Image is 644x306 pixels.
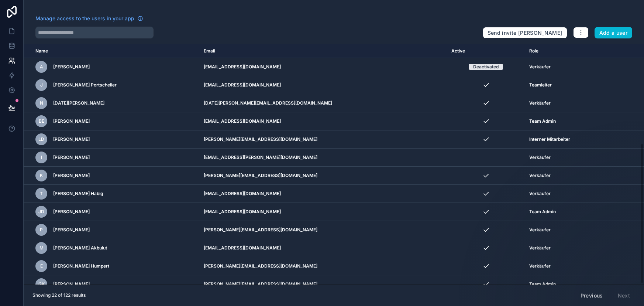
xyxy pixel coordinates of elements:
[53,191,103,197] span: [PERSON_NAME] Habig
[53,64,90,70] span: [PERSON_NAME]
[199,221,447,239] td: [PERSON_NAME][EMAIL_ADDRESS][DOMAIN_NAME]
[39,245,44,251] span: M
[529,209,556,215] span: Team Admin
[199,112,447,130] td: [EMAIL_ADDRESS][DOMAIN_NAME]
[199,94,447,112] td: [DATE][PERSON_NAME][EMAIL_ADDRESS][DOMAIN_NAME]
[595,27,633,39] button: Add a user
[53,263,109,269] span: [PERSON_NAME] Humpert
[35,15,143,22] a: Manage access to the users in your app
[38,209,44,215] span: JD
[199,275,447,293] td: [PERSON_NAME][EMAIL_ADDRESS][DOMAIN_NAME]
[53,100,104,106] span: [DATE][PERSON_NAME]
[529,245,551,251] span: Verkäufer
[529,82,552,88] span: Teamleiter
[199,257,447,275] td: [PERSON_NAME][EMAIL_ADDRESS][DOMAIN_NAME]
[529,136,570,142] span: Interner Mitarbeiter
[40,100,43,106] span: N
[199,130,447,149] td: [PERSON_NAME][EMAIL_ADDRESS][DOMAIN_NAME]
[447,44,525,58] th: Active
[529,173,551,178] span: Verkäufer
[199,203,447,221] td: [EMAIL_ADDRESS][DOMAIN_NAME]
[199,239,447,257] td: [EMAIL_ADDRESS][DOMAIN_NAME]
[40,82,43,88] span: J
[40,64,43,70] span: A
[40,227,43,233] span: P
[199,167,447,185] td: [PERSON_NAME][EMAIL_ADDRESS][DOMAIN_NAME]
[32,292,86,298] span: Showing 22 of 122 results
[53,209,90,215] span: [PERSON_NAME]
[40,191,43,197] span: T
[529,227,551,233] span: Verkäufer
[529,118,556,124] span: Team Admin
[40,263,43,269] span: E
[53,154,90,160] span: [PERSON_NAME]
[53,281,90,287] span: [PERSON_NAME]
[525,44,614,58] th: Role
[53,118,90,124] span: [PERSON_NAME]
[41,154,42,160] span: I
[53,245,107,251] span: [PERSON_NAME] Akbulut
[39,118,44,124] span: BE
[529,154,551,160] span: Verkäufer
[24,44,199,58] th: Name
[529,191,551,197] span: Verkäufer
[473,64,499,70] div: Deactivated
[24,44,644,285] div: scrollable content
[529,100,551,106] span: Verkäufer
[35,15,134,22] span: Manage access to the users in your app
[53,82,117,88] span: [PERSON_NAME] Portscheller
[199,76,447,94] td: [EMAIL_ADDRESS][DOMAIN_NAME]
[199,44,447,58] th: Email
[38,281,45,287] span: GK
[529,64,551,70] span: Verkäufer
[199,58,447,76] td: [EMAIL_ADDRESS][DOMAIN_NAME]
[53,227,90,233] span: [PERSON_NAME]
[199,185,447,203] td: [EMAIL_ADDRESS][DOMAIN_NAME]
[199,149,447,167] td: [EMAIL_ADDRESS][PERSON_NAME][DOMAIN_NAME]
[38,136,44,142] span: LD
[53,136,90,142] span: [PERSON_NAME]
[53,173,90,178] span: [PERSON_NAME]
[40,173,43,178] span: K
[483,27,567,39] button: Send invite [PERSON_NAME]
